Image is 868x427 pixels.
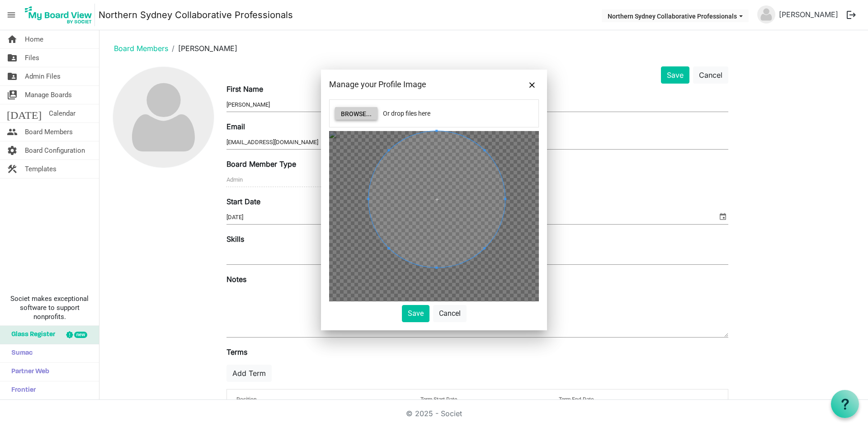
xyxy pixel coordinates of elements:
span: Term End Date [559,396,594,403]
span: menu [3,6,20,23]
span: Templates [25,160,57,178]
label: Skills [226,234,244,244]
label: Start Date [226,196,260,207]
span: Board Configuration [25,141,85,160]
span: Manage Boards [25,86,72,104]
div: new [74,332,87,338]
label: Notes [226,274,246,285]
span: Partner Web [7,363,49,381]
button: Northern Sydney Collaborative Professionals dropdownbutton [602,9,749,22]
a: Northern Sydney Collaborative Professionals [99,6,293,24]
span: Sumac [7,344,33,362]
button: Add Term [226,365,272,382]
a: My Board View Logo [22,4,99,26]
button: Save [402,305,429,322]
span: Admin Files [25,67,61,85]
span: Glass Register [7,326,55,344]
span: Frontier [7,381,36,399]
label: Email [226,121,245,132]
span: folder_shared [7,67,18,85]
a: © 2025 - Societ [406,409,462,418]
span: construction [7,160,18,178]
button: Cancel [693,66,728,84]
button: Close [525,78,539,91]
li: [PERSON_NAME] [168,43,237,54]
span: Or drop files here [383,110,430,117]
button: Browse... [335,107,377,120]
label: Board Member Type [226,159,296,169]
img: My Board View Logo [22,4,95,26]
span: folder_shared [7,49,18,67]
label: Terms [226,347,247,357]
span: people [7,123,18,141]
span: Calendar [49,104,75,122]
label: First Name [226,84,263,94]
span: settings [7,141,18,160]
span: switch_account [7,86,18,104]
span: Societ makes exceptional software to support nonprofits. [4,294,95,321]
span: select [717,211,728,222]
img: no-profile-picture.svg [113,67,214,168]
div: Manage your Profile Image [329,78,497,91]
button: Cancel [433,305,467,322]
img: no-profile-picture.svg [757,5,775,23]
span: Term Start Date [420,396,457,403]
span: [DATE] [7,104,42,122]
span: Board Members [25,123,73,141]
span: home [7,30,18,48]
span: Position [236,396,257,403]
button: Save [661,66,689,84]
span: Files [25,49,39,67]
span: Home [25,30,43,48]
a: Board Members [114,44,168,53]
a: [PERSON_NAME] [775,5,842,23]
button: logout [842,5,861,24]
